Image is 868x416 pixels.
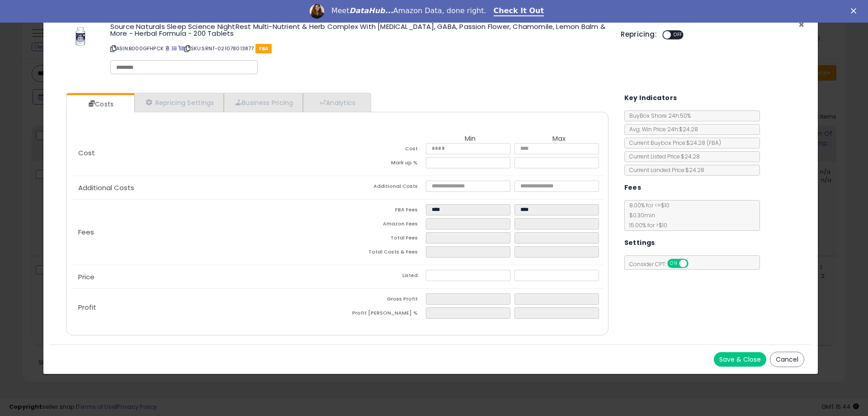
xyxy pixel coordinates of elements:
[625,221,667,229] span: 15.00 % for > $10
[625,153,700,160] span: Current Listed Price: $24.28
[337,218,426,232] td: Amazon Fees
[134,93,224,112] a: Repricing Settings
[337,307,426,321] td: Profit [PERSON_NAME] %
[71,304,337,311] p: Profit
[71,273,337,281] p: Price
[310,4,324,19] img: Profile image for Georgie
[625,166,704,174] span: Current Landed Price: $24.28
[514,135,603,143] th: Max
[337,246,426,260] td: Total Costs & Fees
[303,93,370,112] a: Analytics
[110,41,607,56] p: ASIN: B000GFHPCK | SKU: SRNT-021078013877
[71,184,337,191] p: Additional Costs
[851,8,860,14] div: Close
[625,211,655,219] span: $0.30 min
[337,157,426,171] td: Mark up %
[426,135,514,143] th: Min
[671,31,685,39] span: OFF
[255,44,272,53] span: FBA
[686,139,721,147] span: $24.28
[337,293,426,307] td: Gross Profit
[172,45,177,52] a: All offer listings
[71,149,337,157] p: Cost
[71,229,337,236] p: Fees
[224,93,303,112] a: Business Pricing
[621,31,657,38] h5: Repricing:
[624,237,655,249] h5: Settings
[337,232,426,246] td: Total Fees
[714,352,766,367] button: Save & Close
[625,260,700,268] span: Consider CPT:
[178,45,183,52] a: Your listing only
[66,95,133,113] a: Costs
[798,18,804,31] span: ×
[337,270,426,284] td: Listed
[625,201,670,229] span: 8.00 % for <= $10
[707,139,721,147] span: ( FBA )
[668,260,679,268] span: ON
[337,181,426,195] td: Additional Costs
[625,112,691,120] span: BuyBox Share 24h: 50%
[625,139,721,147] span: Current Buybox Price:
[624,182,642,193] h5: Fees
[494,6,544,16] a: Check It Out
[337,143,426,157] td: Cost
[337,204,426,218] td: FBA Fees
[349,6,393,15] i: DataHub...
[165,45,170,52] a: BuyBox page
[687,260,701,268] span: OFF
[770,352,804,367] button: Cancel
[625,125,698,133] span: Avg. Win Price 24h: $24.28
[331,6,486,15] div: Meet Amazon Data, done right.
[624,92,677,104] h5: Key Indicators
[110,23,607,37] h3: Source Naturals Sleep Science NightRest Multi-Nutrient & Herb Complex With [MEDICAL_DATA], GABA, ...
[67,23,94,50] img: 31o421x2m5L._SL60_.jpg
